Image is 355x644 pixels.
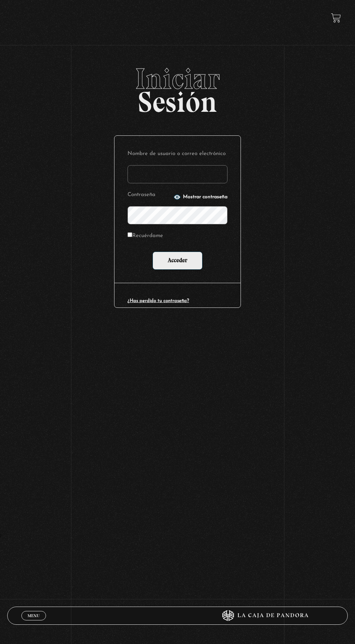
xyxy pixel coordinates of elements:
label: Nombre de usuario o correo electrónico [128,149,227,159]
input: Acceder [153,252,202,270]
label: Recuérdame [128,231,163,241]
span: Iniciar [7,64,348,93]
label: Contraseña [128,190,171,200]
a: ¿Has perdido tu contraseña? [128,298,189,303]
h2: Sesión [7,64,348,111]
input: Recuérdame [128,232,132,237]
span: Mostrar contraseña [183,195,227,200]
a: View your shopping cart [331,13,341,23]
button: Mostrar contraseña [174,193,227,201]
